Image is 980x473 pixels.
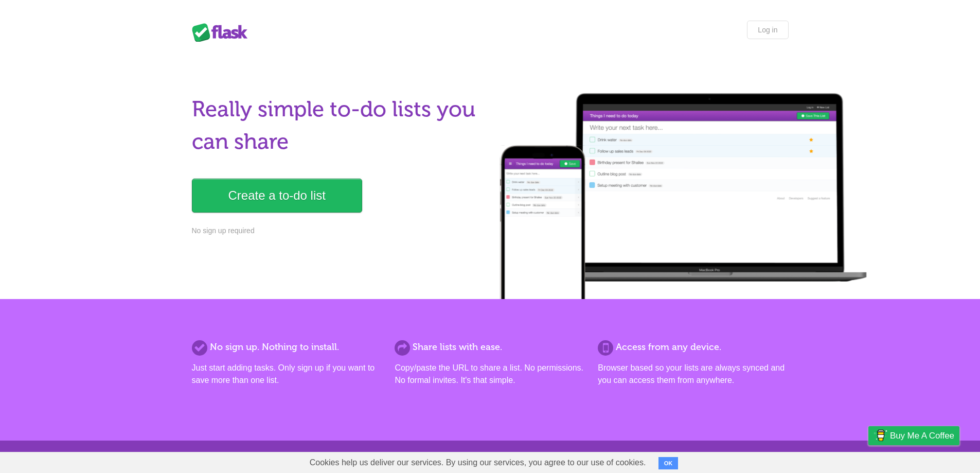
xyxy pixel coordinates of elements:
span: Cookies help us deliver our services. By using our services, you agree to our use of cookies. [299,452,656,473]
p: Copy/paste the URL to share a list. No permissions. No formal invites. It's that simple. [395,362,585,387]
button: OK [658,457,679,469]
a: Buy me a coffee [868,426,959,445]
img: Buy me a coffee [874,427,887,444]
a: Log in [747,21,788,39]
div: Flask Lists [192,23,254,42]
p: No sign up required [192,225,484,236]
p: Just start adding tasks. Only sign up if you want to save more than one list. [192,362,382,387]
h2: Access from any device. [598,340,788,354]
p: Browser based so your lists are always synced and you can access them from anywhere. [598,362,788,387]
h2: Share lists with ease. [395,340,585,354]
a: Create a to-do list [192,179,362,213]
h1: Really simple to-do lists you can share [192,93,484,158]
h2: No sign up. Nothing to install. [192,340,382,354]
span: Buy me a coffee [890,427,954,445]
